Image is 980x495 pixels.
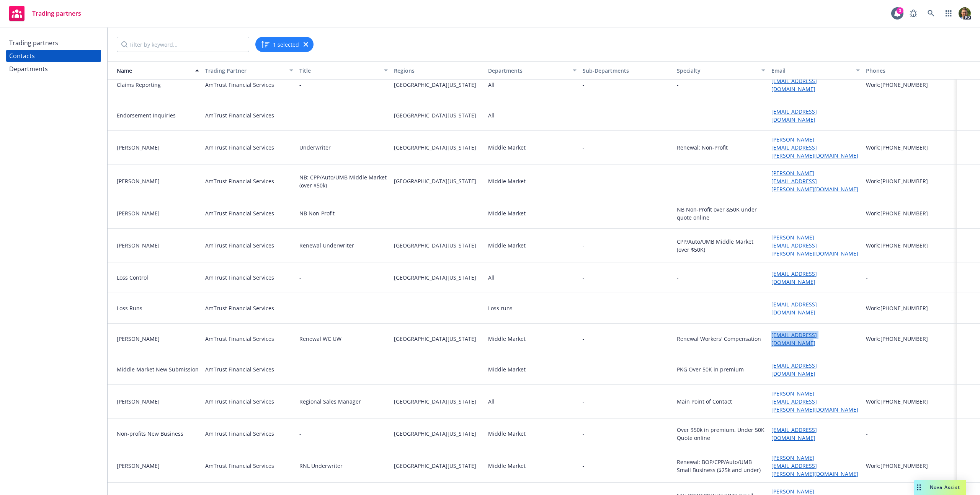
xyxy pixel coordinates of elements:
[906,6,921,21] a: Report a Bug
[677,205,765,221] div: NB Non-Profit over &50K under quote online
[583,430,585,438] span: -
[488,143,526,151] div: Middle Market
[394,430,482,438] span: [GEOGRAPHIC_DATA][US_STATE]
[897,7,903,14] div: 3
[488,430,526,438] div: Middle Market
[394,335,482,343] span: [GEOGRAPHIC_DATA][US_STATE]
[771,390,858,413] a: [PERSON_NAME][EMAIL_ADDRESS][PERSON_NAME][DOMAIN_NAME]
[108,61,202,80] button: Name
[117,177,199,185] div: [PERSON_NAME]
[583,111,671,119] span: -
[488,81,495,89] div: All
[866,335,954,343] div: Work: [PHONE_NUMBER]
[866,241,954,249] div: Work: [PHONE_NUMBER]
[391,61,485,80] button: Regions
[583,462,585,470] span: -
[299,81,301,89] div: -
[677,426,765,442] div: Over $50k in premium, Under 50K Quote online
[205,304,274,312] div: AmTrust Financial Services
[205,274,274,282] div: AmTrust Financial Services
[117,462,199,470] div: [PERSON_NAME]
[677,335,761,343] div: Renewal Workers' Compensation
[583,143,585,151] span: -
[677,177,679,185] div: -
[117,37,249,52] input: Filter by keyword...
[677,67,757,75] div: Specialty
[488,365,526,373] div: Middle Market
[677,238,765,254] div: CPP/Auto/UMB Middle Market (over $50K)
[771,209,773,217] div: -
[771,454,858,477] a: [PERSON_NAME][EMAIL_ADDRESS][PERSON_NAME][DOMAIN_NAME]
[394,177,482,185] span: [GEOGRAPHIC_DATA][US_STATE]
[394,143,482,151] span: [GEOGRAPHIC_DATA][US_STATE]
[488,335,526,343] div: Middle Market
[9,50,35,62] div: Contacts
[771,169,858,193] a: [PERSON_NAME][EMAIL_ADDRESS][PERSON_NAME][DOMAIN_NAME]
[117,274,199,282] div: Loss Control
[299,397,361,405] div: Regional Sales Manager
[299,365,301,373] div: -
[771,362,817,377] a: [EMAIL_ADDRESS][DOMAIN_NAME]
[205,111,274,119] div: AmTrust Financial Services
[866,430,868,438] div: -
[583,335,585,343] span: -
[583,304,585,312] span: -
[768,61,863,80] button: Email
[117,241,199,249] div: [PERSON_NAME]
[394,462,482,470] span: [GEOGRAPHIC_DATA][US_STATE]
[583,274,671,282] span: -
[914,480,966,495] button: Nova Assist
[488,111,495,119] div: All
[866,462,954,470] div: Work: [PHONE_NUMBER]
[394,241,482,249] span: [GEOGRAPHIC_DATA][US_STATE]
[205,335,274,343] div: AmTrust Financial Services
[771,426,817,441] a: [EMAIL_ADDRESS][DOMAIN_NAME]
[771,331,817,347] a: [EMAIL_ADDRESS][DOMAIN_NAME]
[117,335,199,343] div: [PERSON_NAME]
[677,397,732,405] div: Main Point of Contact
[117,430,199,438] div: Non-profits New Business
[866,177,954,185] div: Work: [PHONE_NUMBER]
[394,304,482,312] span: -
[488,241,526,249] div: Middle Market
[771,234,858,257] a: [PERSON_NAME][EMAIL_ADDRESS][PERSON_NAME][DOMAIN_NAME]
[488,177,526,185] div: Middle Market
[488,397,495,405] div: All
[771,136,858,159] a: [PERSON_NAME][EMAIL_ADDRESS][PERSON_NAME][DOMAIN_NAME]
[583,67,671,75] div: Sub-Departments
[941,6,956,21] a: Switch app
[930,484,960,490] span: Nova Assist
[111,67,191,75] div: Name
[923,6,939,21] a: Search
[771,77,817,93] a: [EMAIL_ADDRESS][DOMAIN_NAME]
[117,143,199,151] div: [PERSON_NAME]
[677,111,679,119] div: -
[866,304,954,312] div: Work: [PHONE_NUMBER]
[866,209,954,217] div: Work: [PHONE_NUMBER]
[6,37,101,49] a: Trading partners
[488,67,568,75] div: Departments
[771,67,851,75] div: Email
[866,397,954,405] div: Work: [PHONE_NUMBER]
[205,67,285,75] div: Trading Partner
[488,274,495,282] div: All
[205,397,274,405] div: AmTrust Financial Services
[488,209,526,217] div: Middle Market
[205,177,274,185] div: AmTrust Financial Services
[299,335,341,343] div: Renewal WC UW
[202,61,297,80] button: Trading Partner
[488,462,526,470] div: Middle Market
[677,304,679,312] div: -
[205,241,274,249] div: AmTrust Financial Services
[583,177,585,185] span: -
[117,365,199,373] div: Middle Market New Submission
[205,430,274,438] div: AmTrust Financial Services
[117,81,199,89] div: Claims Reporting
[205,365,274,373] div: AmTrust Financial Services
[299,462,343,470] div: RNL Underwriter
[863,61,957,80] button: Phones
[583,241,585,249] span: -
[6,50,101,62] a: Contacts
[205,143,274,151] div: AmTrust Financial Services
